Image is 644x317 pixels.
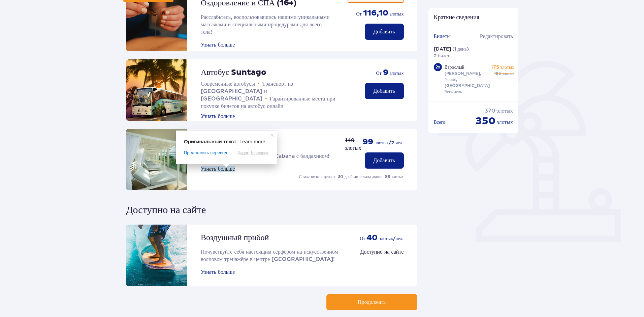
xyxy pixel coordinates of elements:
ya-tr-span: 40 [366,233,378,243]
p: Доступно на сайте [360,248,404,256]
ya-tr-span: от [356,11,361,17]
ya-tr-span: 350 [476,115,495,127]
ya-tr-span: Транспорт из [GEOGRAPHIC_DATA] и [GEOGRAPHIC_DATA] [201,81,293,102]
ya-tr-span: Воздушный прибой [201,233,269,243]
ya-tr-span: /чел. [393,236,404,241]
ya-tr-span: • [258,81,260,87]
ya-tr-span: Взрослый [445,64,464,70]
button: Добавить [365,24,404,40]
ya-tr-span: злотых [502,71,514,76]
ya-tr-span: от [360,236,365,241]
ya-tr-span: Узнать больше [201,42,235,48]
ya-tr-span: Самая низкая цена за 30 дней до начала акции: [299,174,383,179]
ya-tr-span: злотых [375,141,389,145]
ya-tr-span: Узнать больше [201,166,235,172]
ya-tr-span: от [376,70,381,76]
img: притяжение [126,129,187,190]
button: Узнать больше [201,113,235,120]
ya-tr-span: Весь день [445,89,462,94]
ya-tr-span: злотых [379,236,393,241]
span: Оригинальный текст: [184,139,238,144]
ya-tr-span: 175 злотых [491,64,515,70]
ya-tr-span: ) [467,46,469,52]
ya-tr-span: 116,10 [363,8,388,18]
ya-tr-span: /2 чел. [389,141,404,145]
ya-tr-span: Расслабьтесь, воспользовавшись нашими уникальными массажами и специальными процедурами для всего ... [201,14,330,35]
span: Learn more [239,139,265,144]
ya-tr-span: 99 [362,137,373,147]
ya-tr-span: 149 злотых [345,137,361,151]
ya-tr-span: Доступно на сайте [126,204,206,216]
ya-tr-span: Добавить [373,28,395,35]
img: притяжение [126,59,187,121]
ya-tr-span: 185 [494,71,501,76]
ya-tr-span: ( [452,46,454,52]
button: Продолжать [326,294,417,310]
ya-tr-span: 1 день [454,46,467,52]
button: Добавить [365,83,404,99]
ya-tr-span: [DATE] [434,46,451,52]
ya-tr-span: Редактировать [480,34,513,39]
ya-tr-span: 9 [383,67,388,78]
button: Узнать больше [201,41,235,49]
ya-tr-span: 2 билета [434,53,452,58]
ya-tr-span: злотых [497,120,513,125]
ya-tr-span: 370 [485,108,495,114]
ya-tr-span: Всего [434,119,445,125]
ya-tr-span: Почувствуйте себя настоящим сёрфером на искусственном волновом тренажёре в центре [GEOGRAPHIC_DATA]! [201,249,338,262]
ya-tr-span: Узнать больше [201,269,235,275]
button: Добавить [365,152,404,169]
ya-tr-span: Узнать больше [201,114,235,119]
ya-tr-span: Современные автобусы [201,81,255,87]
ya-tr-span: • [265,95,267,102]
ya-tr-span: Автобус Suntago [201,67,266,78]
ya-tr-span: : [445,119,447,125]
button: Узнать больше [201,165,235,173]
ya-tr-span: Билеты [434,33,451,40]
ya-tr-span: Продолжать [358,298,386,306]
ya-tr-span: злотых [390,12,404,17]
span: Предложить перевод [184,150,227,156]
button: Узнать больше [201,268,235,276]
img: притяжение [126,225,187,286]
ya-tr-span: [PERSON_NAME], Релакс, [GEOGRAPHIC_DATA] [445,71,490,88]
ya-tr-span: 2 [436,64,438,70]
ya-tr-span: x [438,64,440,70]
ya-tr-span: злотых [390,71,404,76]
ya-tr-span: Краткие сведения [434,13,480,21]
ya-tr-span: 99 злотых [385,174,404,179]
ya-tr-span: Добавить [373,157,395,164]
ya-tr-span: Добавить [373,87,395,95]
ya-tr-span: злотых [497,108,513,114]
